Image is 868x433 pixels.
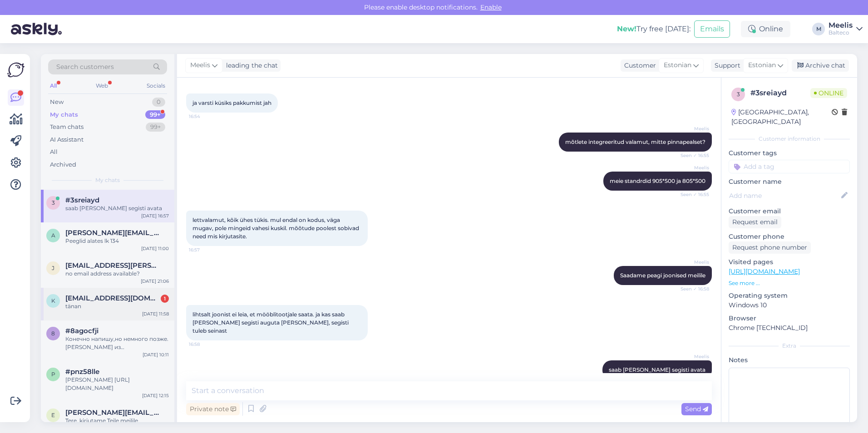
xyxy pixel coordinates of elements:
p: Visited pages [729,257,850,267]
span: 16:58 [189,341,223,348]
div: Конечно напишу,но немного позже. [PERSON_NAME] из [GEOGRAPHIC_DATA]. [65,335,169,351]
div: no email address available? [65,270,169,278]
p: Customer name [729,177,850,187]
div: My chats [50,110,78,119]
span: 16:54 [189,113,223,120]
p: See more ... [729,279,850,287]
span: e [51,412,55,418]
span: k [51,297,55,304]
span: a [51,232,55,239]
span: p [51,371,55,378]
div: AI Assistant [50,135,84,144]
span: lihtsalt joonist ei leia, et mööblitootjale saata. ja kas saab [PERSON_NAME] segisti auguta [PERS... [192,311,350,334]
p: Customer phone [729,232,850,241]
span: Seen ✓ 16:58 [675,285,709,292]
div: Socials [145,80,167,92]
span: 3 [52,199,55,206]
span: meie standrdid 905*500 ja 805*500 [610,177,705,184]
span: Meelis [190,60,210,70]
p: Customer tags [729,148,850,158]
span: kadri.tonto@gmail.com [65,294,160,302]
img: Askly Logo [7,61,25,79]
div: 99+ [145,110,165,119]
div: M [812,23,825,35]
p: Notes [729,355,850,365]
div: Tere, kirjutame Teile meilile [65,417,169,425]
div: Archive chat [792,59,849,72]
span: ja varsti küsiks pakkumist jah [192,99,271,106]
span: Send [685,405,708,413]
span: #3sreiayd [65,196,99,204]
div: Archived [50,160,76,169]
div: Support [711,61,740,70]
p: Operating system [729,291,850,300]
div: Peeglid alates lk 134 [65,237,169,245]
div: tänan [65,302,169,310]
div: leading the chat [222,61,278,70]
span: eli.zucker@hotmail.com [65,408,160,417]
span: Enable [478,3,504,11]
div: Request email [729,216,781,228]
div: saab [PERSON_NAME] segisti avata [65,204,169,212]
div: Customer [621,61,656,70]
a: [URL][DOMAIN_NAME] [729,267,800,276]
div: Online [741,21,790,37]
div: [PERSON_NAME] [URL][DOMAIN_NAME] [65,376,169,392]
div: Customer information [729,135,850,143]
span: Saadame peagi joonised meilile [620,272,705,279]
span: Seen ✓ 16:55 [675,152,709,159]
div: [DATE] 16:57 [141,212,169,219]
input: Add name [729,191,839,201]
div: [DATE] 21:06 [141,278,169,285]
span: Seen ✓ 16:55 [675,191,709,198]
div: [DATE] 11:00 [141,245,169,252]
div: Try free [DATE]: [617,24,690,34]
div: 0 [152,98,165,107]
button: Emails [694,20,730,38]
span: My chats [95,176,120,184]
div: Private note [186,403,240,415]
div: All [50,148,58,157]
div: [GEOGRAPHIC_DATA], [GEOGRAPHIC_DATA] [731,108,832,127]
span: Estonian [748,60,776,70]
span: mõtlete integreeritud valamut, mitte pinnapealset? [565,138,705,145]
div: 99+ [146,123,165,132]
div: Extra [729,342,850,350]
div: [DATE] 10:11 [143,351,169,358]
div: [DATE] 11:58 [142,310,169,317]
div: 1 [161,295,169,303]
p: Windows 10 [729,300,850,310]
div: Balteco [829,29,853,36]
a: MeelisBalteco [829,22,863,36]
span: j [52,265,54,271]
p: Chrome [TECHNICAL_ID] [729,323,850,333]
span: Meelis [675,125,709,132]
div: # 3sreiayd [750,88,810,98]
span: saab [PERSON_NAME] segisti avata [609,366,705,373]
span: jordan.cerniglia@gmail.com [65,261,160,270]
span: lettvalamut, kõik ühes tükis. mul endal on kodus, väga mugav, pole mingeid vahesi kuskil. mõõtude... [192,216,360,240]
span: #8agocfji [65,327,99,335]
span: 16:57 [189,246,223,253]
span: Meelis [675,353,709,360]
div: Team chats [50,123,84,132]
span: 3 [737,91,740,98]
div: Meelis [829,22,853,29]
div: [DATE] 12:15 [142,392,169,399]
div: Web [94,80,110,92]
b: New! [617,25,636,33]
span: 8 [51,330,55,337]
span: amelia.alexander1@outlook.com [65,229,160,237]
div: All [48,80,59,92]
span: Meelis [675,164,709,171]
span: Meelis [675,259,709,266]
p: Customer email [729,207,850,216]
div: New [50,98,64,107]
p: Browser [729,314,850,323]
span: Online [810,88,847,98]
span: #pnz58lle [65,368,99,376]
input: Add a tag [729,160,850,173]
span: Search customers [56,62,114,72]
div: Request phone number [729,241,811,254]
span: Estonian [664,60,691,70]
